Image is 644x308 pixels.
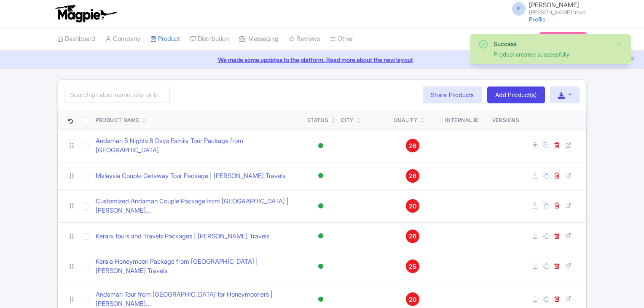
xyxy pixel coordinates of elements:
[330,27,353,51] a: Other
[289,27,320,51] a: Reviews
[64,87,170,103] input: Search product name, city, or interal id
[507,2,587,15] a: F [PERSON_NAME] [PERSON_NAME] travel
[394,292,432,306] a: 20
[96,116,139,124] div: Product Name
[96,197,301,216] a: Customized Andaman Couple Package from [GEOGRAPHIC_DATA] | [PERSON_NAME]...
[317,170,325,182] div: Active
[409,171,416,181] span: 26
[409,141,416,151] span: 26
[409,262,416,271] span: 25
[487,86,545,103] a: Add Product(s)
[512,2,526,16] span: F
[394,199,432,213] a: 20
[616,39,623,49] button: Close
[317,260,325,273] div: Active
[5,55,639,64] a: We made some updates to the platform. Read more about the new layout
[529,16,546,23] a: Profile
[394,116,417,124] div: Quality
[96,136,301,155] a: Andaman 5 Nights 6 Days Family Tour Package from [GEOGRAPHIC_DATA]
[239,27,279,51] a: Messaging
[435,110,489,130] th: Internal ID
[105,27,140,51] a: Company
[96,171,285,181] a: Malaysia Couple Getaway Tour Package | [PERSON_NAME] Travels
[190,27,229,51] a: Distribution
[394,169,432,183] a: 26
[57,27,95,51] a: Dashboard
[341,116,354,124] div: City
[629,54,636,64] button: Close announcement
[394,259,432,273] a: 25
[539,32,587,45] a: Subscription
[423,86,482,103] a: Share Products
[307,116,329,124] div: Status
[529,10,587,15] small: [PERSON_NAME] travel
[409,295,416,304] span: 20
[96,257,301,276] a: Kerala Honeymoon Package from [GEOGRAPHIC_DATA] | [PERSON_NAME] Travels
[409,232,416,241] span: 26
[494,39,609,48] div: Success
[529,1,579,9] span: [PERSON_NAME]
[317,200,325,212] div: Active
[150,27,180,51] a: Product
[394,230,432,243] a: 26
[409,202,416,211] span: 20
[96,232,269,241] a: Kerala Tours and Travels Packages | [PERSON_NAME] Travels
[317,293,325,305] div: Active
[317,230,325,242] div: Active
[494,50,609,59] div: Product created successfully
[317,140,325,152] div: Active
[489,110,523,130] th: Versions
[394,139,432,152] a: 26
[53,4,118,23] img: logo-ab69f6fb50320c5b225c76a69d11143b.png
